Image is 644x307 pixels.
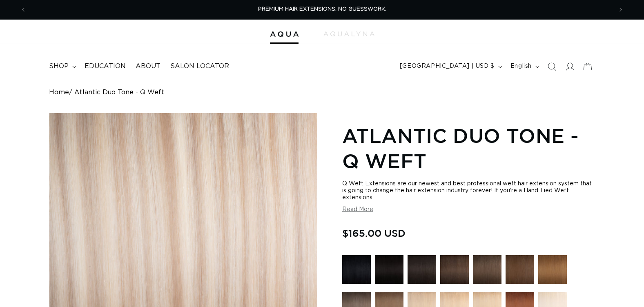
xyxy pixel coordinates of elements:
span: [GEOGRAPHIC_DATA] | USD $ [400,62,495,71]
summary: Search [543,58,561,76]
a: 1B Soft Black - Q Weft [408,255,436,288]
img: 1N Natural Black - Q Weft [375,255,403,284]
span: shop [49,62,69,71]
span: Atlantic Duo Tone - Q Weft [74,89,164,96]
a: 1N Natural Black - Q Weft [375,255,403,288]
span: Education [85,62,126,71]
img: Aqua Hair Extensions [270,31,299,37]
summary: shop [44,57,80,76]
nav: breadcrumbs [49,89,595,96]
button: English [506,59,543,74]
a: 2 Dark Brown - Q Weft [440,255,469,288]
img: 1B Soft Black - Q Weft [408,255,436,284]
a: Home [49,89,69,96]
a: 1 Black - Q Weft [342,255,371,288]
a: 4AB Medium Ash Brown - Q Weft [473,255,501,288]
a: Salon Locator [165,57,234,76]
span: $165.00 USD [342,225,406,241]
a: 4 Medium Brown - Q Weft [506,255,534,288]
a: Education [80,57,131,76]
button: [GEOGRAPHIC_DATA] | USD $ [395,59,506,74]
button: Previous announcement [14,2,32,18]
button: Next announcement [612,2,630,18]
img: aqualyna.com [323,31,374,36]
img: 6 Light Brown - Q Weft [538,255,567,284]
span: About [136,62,160,71]
img: 4 Medium Brown - Q Weft [506,255,534,284]
span: English [510,62,532,71]
span: Salon Locator [170,62,229,71]
a: About [131,57,165,76]
img: 4AB Medium Ash Brown - Q Weft [473,255,501,284]
span: PREMIUM HAIR EXTENSIONS. NO GUESSWORK. [258,7,386,12]
h1: Atlantic Duo Tone - Q Weft [342,123,595,174]
button: Read More [342,206,373,213]
img: 1 Black - Q Weft [342,255,371,284]
img: 2 Dark Brown - Q Weft [440,255,469,284]
div: Q Weft Extensions are our newest and best professional weft hair extension system that is going t... [342,180,595,201]
a: 6 Light Brown - Q Weft [538,255,567,288]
